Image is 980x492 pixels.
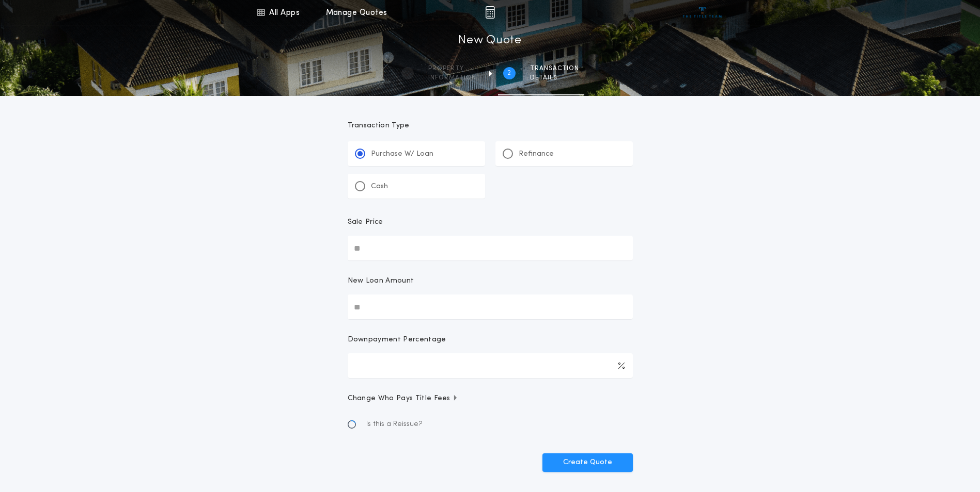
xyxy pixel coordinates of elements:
[348,393,633,404] button: Change Who Pays Title Fees
[683,7,722,18] img: vs-icon
[458,32,521,49] h1: New Quote
[530,64,579,73] span: Transaction
[542,453,633,472] button: Create Quote
[530,74,579,82] span: details
[485,6,495,19] img: img
[348,335,446,345] p: Downpayment Percentage
[348,276,414,286] p: New Loan Amount
[507,69,511,77] h2: 2
[348,217,383,227] p: Sale Price
[428,74,476,82] span: information
[371,149,433,159] p: Purchase W/ Loan
[348,353,633,378] input: Downpayment Percentage
[519,149,554,159] p: Refinance
[366,419,423,430] span: Is this a Reissue?
[348,294,633,319] input: New Loan Amount
[348,393,459,404] span: Change Who Pays Title Fees
[348,121,633,131] p: Transaction Type
[371,182,388,192] p: Cash
[348,236,633,260] input: Sale Price
[428,64,476,73] span: Property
